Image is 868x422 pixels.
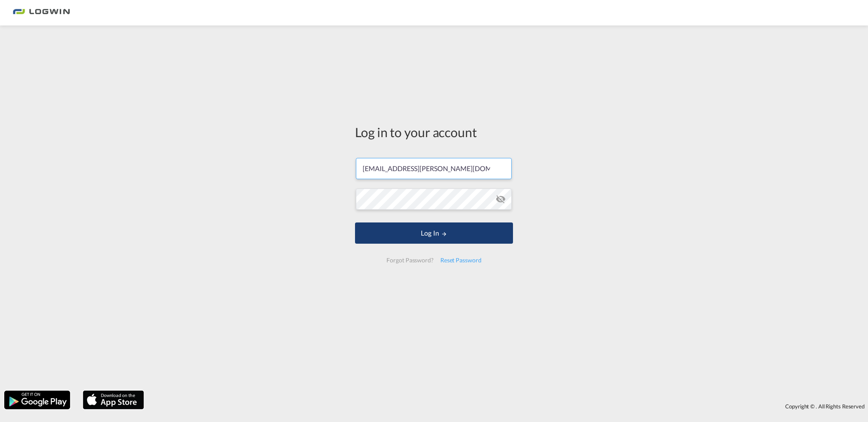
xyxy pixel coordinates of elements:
[3,390,71,410] img: google.png
[383,253,437,268] div: Forgot Password?
[148,399,868,414] div: Copyright © . All Rights Reserved
[437,253,485,268] div: Reset Password
[13,3,70,23] img: bc73a0e0d8c111efacd525e4c8ad7d32.png
[356,158,512,179] input: Enter email/phone number
[82,390,145,410] img: apple.png
[355,222,513,244] button: LOGIN
[496,194,506,204] md-icon: icon-eye-off
[355,123,513,141] div: Log in to your account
